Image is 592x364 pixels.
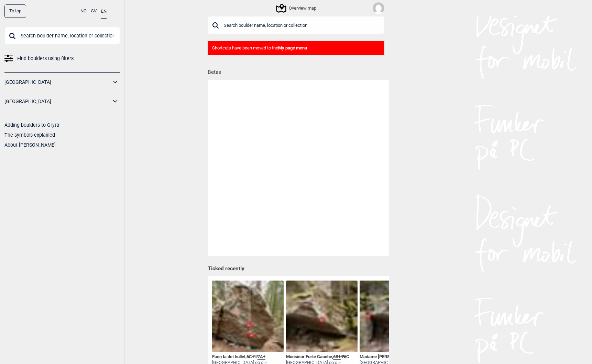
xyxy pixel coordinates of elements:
h1: Betas [208,64,389,76]
div: Shortcuts have been moved to the [208,41,384,56]
button: SV [91,4,97,18]
a: About [PERSON_NAME] [4,142,56,148]
a: [GEOGRAPHIC_DATA] [4,77,111,87]
div: Faen ta det hullet , Ψ [212,354,284,360]
img: User fallback1 [373,2,384,14]
a: The symbols explained [4,132,55,138]
a: Adding boulders to Gryttr [4,122,60,128]
span: 6B+ [333,354,341,360]
span: 7A+ [257,354,265,360]
input: Search boulder name, location or collection [208,16,384,34]
div: To top [4,4,26,18]
div: Madame [PERSON_NAME] , [360,354,431,360]
button: NO [80,4,87,18]
img: Faen ta det hullet [212,281,284,352]
div: Overview map [277,4,316,12]
span: 6C+ [246,354,254,359]
div: Monsieur Forte Gauche , Ψ [286,354,358,360]
input: Search boulder name, location or collection [4,27,120,45]
span: Find boulders using filters [17,54,74,64]
button: EN [101,4,107,19]
img: Monsieur Forte Gauche 200828 [286,281,358,352]
a: Find boulders using filters [4,54,120,64]
h1: Ticked recently [208,265,384,273]
img: Madame Forte 200422 [360,281,431,352]
span: 6C [344,354,349,359]
a: [GEOGRAPHIC_DATA] [4,96,111,106]
b: My page menu [278,45,307,50]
